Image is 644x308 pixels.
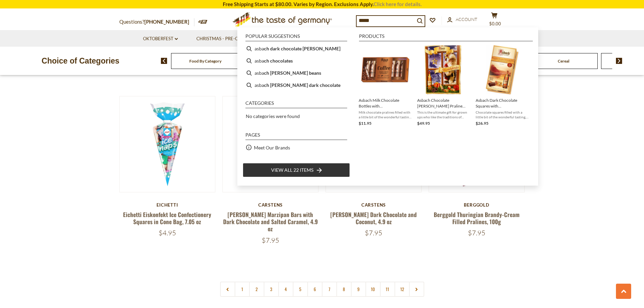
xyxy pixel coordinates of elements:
[264,81,340,89] b: ch [PERSON_NAME] dark chocolate
[120,96,215,192] img: Eichetti Eiskonfekt Ice Confectionery Squares in Cone Bag, 7.05 oz
[307,282,323,297] a: 6
[456,17,477,22] span: Account
[359,45,412,127] a: Asbach Milk Chocolate Bottles with [PERSON_NAME] and Coffee Infusion 3.5 ozMilk chocolate praline...
[434,210,520,226] a: Berggold Thuringian Brandy-Cream Filled Pralines, 100g
[417,121,430,126] span: $49.95
[144,19,189,25] a: [PHONE_NUMBER]
[473,43,531,129] li: Asbach Dark Chocolate Squares with Brandy and Sugar Crust, Large Gift Box, 8.8 oz
[271,166,313,174] span: View all 22 items
[264,57,293,65] b: ch chocolates
[245,133,347,140] li: Pages
[159,229,176,237] span: $4.95
[243,55,350,67] li: asbach chocolates
[374,1,422,7] a: Click here for details.
[489,21,501,26] span: $0.00
[222,202,319,208] div: Carstens
[476,45,529,127] a: Asbach Dark Chocolate Squares with Brandy and Sugar Crust in Large Gift BoxAsbach Dark Chocolate ...
[351,282,366,297] a: 9
[243,67,350,79] li: asbach brandy beans
[119,18,194,26] p: Questions?
[447,16,477,23] a: Account
[123,210,211,226] a: Eichetti Eiskonfekt Ice Confectionery Squares in Cone Bag, 7.05 oz
[322,282,337,297] a: 7
[365,229,382,237] span: $7.95
[616,58,622,64] img: next arrow
[189,58,221,64] a: Food By Category
[476,121,488,126] span: $26.95
[245,101,347,108] li: Categories
[237,27,538,186] div: Instant Search Results
[264,282,279,297] a: 3
[429,202,525,208] div: Berggold
[359,97,412,109] span: Asbach Milk Chocolate Bottles with [PERSON_NAME] and Coffee Infusion 3.5 oz
[262,236,279,244] span: $7.95
[417,97,470,109] span: Asbach Chocolate [PERSON_NAME] Praline Advent Calendar 9.1 oz
[395,282,410,297] a: 12
[330,210,417,226] a: [PERSON_NAME] Dark Chocolate and Coconut, 4.9 oz
[161,58,167,64] img: previous arrow
[417,45,470,127] a: Asbach Chocolate [PERSON_NAME] Praline Advent Calendar 9.1 ozThis is the ultimate gift for grown ...
[484,12,505,29] button: $0.00
[359,34,533,41] li: Products
[468,229,485,237] span: $7.95
[254,144,290,151] a: Meet Our Brands
[243,163,350,177] li: View all 22 items
[196,35,254,43] a: Christmas - PRE-ORDER
[380,282,395,297] a: 11
[235,282,250,297] a: 1
[293,282,308,297] a: 5
[264,69,321,77] b: ch [PERSON_NAME] beans
[414,43,473,129] li: Asbach Chocolate Brandy Praline Advent Calendar 9.1 oz
[223,96,318,192] img: Carstens Luebecker Marzipan Bars with Dark Chocolate and Salted Caramel, 4.9 oz
[143,35,178,43] a: Oktoberfest
[476,110,529,119] span: Chocolate squares filled with a little bit of the wonderful tasting, premium German [PERSON_NAME]...
[356,43,414,129] li: Asbach Milk Chocolate Bottles with Brandy and Coffee Infusion 3.5 oz
[119,202,216,208] div: Eichetti
[264,45,340,52] b: ch dark chocolate [PERSON_NAME]
[476,97,529,109] span: Asbach Dark Chocolate Squares with [PERSON_NAME] and Sugar Crust, Large Gift Box, 8.8 oz
[243,43,350,55] li: asbach dark chocolate brandy
[245,34,347,41] li: Popular suggestions
[246,113,300,119] span: No categories were found
[326,202,422,208] div: Carstens
[417,110,470,119] span: This is the ultimate gift for grown ups who like the traditions of December: an advent calendar f...
[243,141,350,153] li: Meet Our Brands
[359,121,372,126] span: $11.95
[336,282,352,297] a: 8
[243,79,350,91] li: asbach brandy dark chocolate
[278,282,293,297] a: 4
[478,45,527,94] img: Asbach Dark Chocolate Squares with Brandy and Sugar Crust in Large Gift Box
[223,210,318,233] a: [PERSON_NAME] Marzipan Bars with Dark Chocolate and Salted Caramel, 4.9 oz
[249,282,264,297] a: 2
[365,282,381,297] a: 10
[359,110,412,119] span: Milk chocolate pralines filled with a little bit of the wonderful tasting, premium German [PERSON...
[558,58,569,64] a: Cereal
